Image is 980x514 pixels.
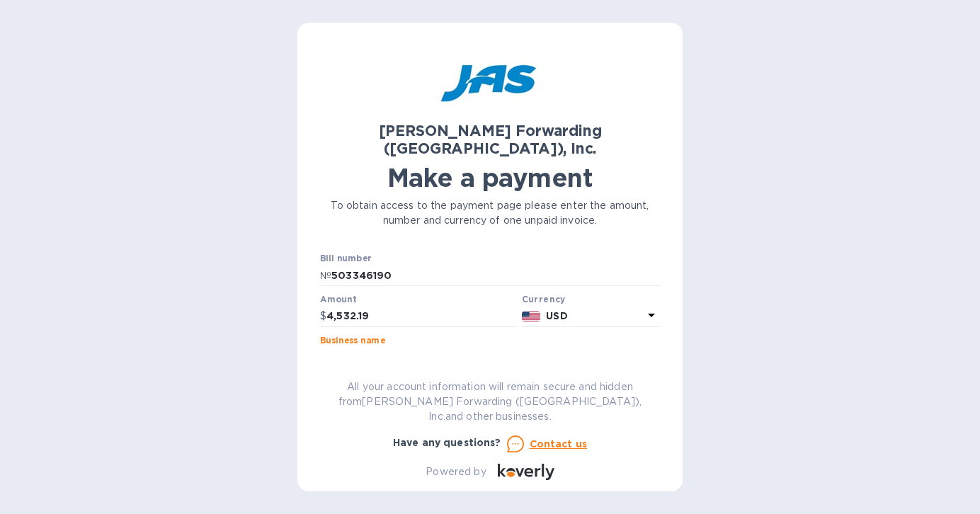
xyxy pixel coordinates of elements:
label: Amount [320,295,356,304]
input: Enter bill number [331,265,660,286]
p: Powered by [426,464,486,479]
img: USD [522,312,541,321]
b: Currency [522,294,566,304]
b: USD [546,310,567,321]
u: Contact us [530,438,588,450]
b: Have any questions? [393,437,501,448]
p: All your account information will remain secure and hidden from [PERSON_NAME] Forwarding ([GEOGRA... [320,379,660,424]
p: № [320,268,331,283]
p: $ [320,309,326,324]
p: To obtain access to the payment page please enter the amount, number and currency of one unpaid i... [320,198,660,228]
label: Business name [320,336,385,345]
input: Enter business name [320,347,660,368]
b: [PERSON_NAME] Forwarding ([GEOGRAPHIC_DATA]), Inc. [379,122,602,157]
h1: Make a payment [320,163,660,193]
input: 0.00 [326,306,516,327]
label: Bill number [320,255,371,263]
